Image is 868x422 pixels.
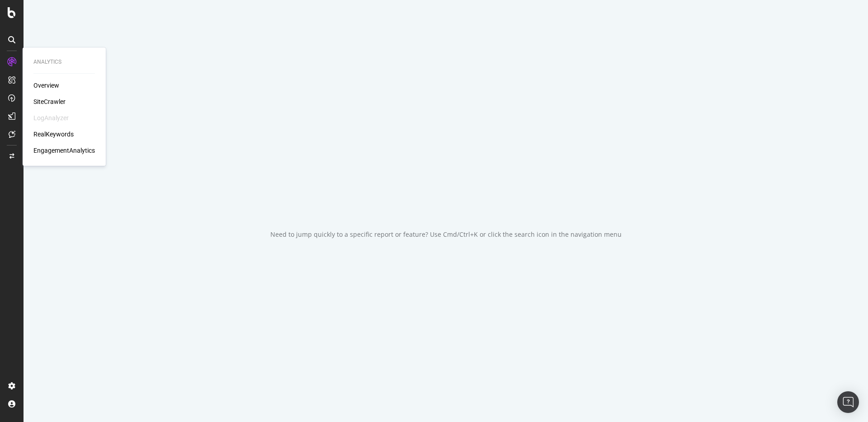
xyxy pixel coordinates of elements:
div: Analytics [33,58,95,66]
a: RealKeywords [33,130,74,139]
a: SiteCrawler [33,97,66,106]
div: Need to jump quickly to a specific report or feature? Use Cmd/Ctrl+K or click the search icon in ... [270,230,622,239]
div: LogAnalyzer [33,113,69,122]
a: Overview [33,81,59,90]
a: EngagementAnalytics [33,146,95,155]
div: animation [413,183,478,216]
div: Open Intercom Messenger [837,391,859,413]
